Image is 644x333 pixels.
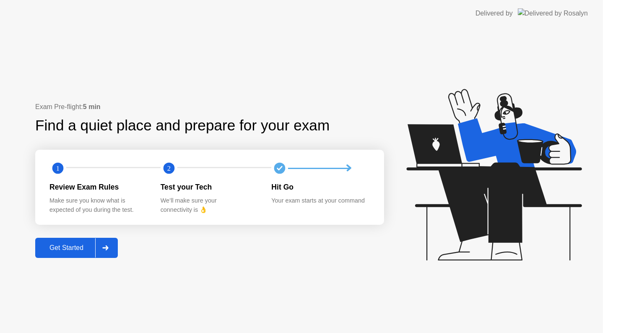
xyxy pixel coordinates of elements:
[35,238,118,258] button: Get Started
[518,8,588,18] img: Delivered by Rosalyn
[38,244,95,252] div: Get Started
[49,196,147,214] div: Make sure you know what is expected of you during the test.
[35,102,384,112] div: Exam Pre-flight:
[49,182,147,193] div: Review Exam Rules
[167,164,171,172] text: 2
[56,164,60,172] text: 1
[161,182,258,193] div: Test your Tech
[271,182,369,193] div: Hit Go
[161,196,258,214] div: We’ll make sure your connectivity is 👌
[475,8,513,18] div: Delivered by
[35,114,331,137] div: Find a quiet place and prepare for your exam
[271,196,369,206] div: Your exam starts at your command
[83,103,101,110] b: 5 min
